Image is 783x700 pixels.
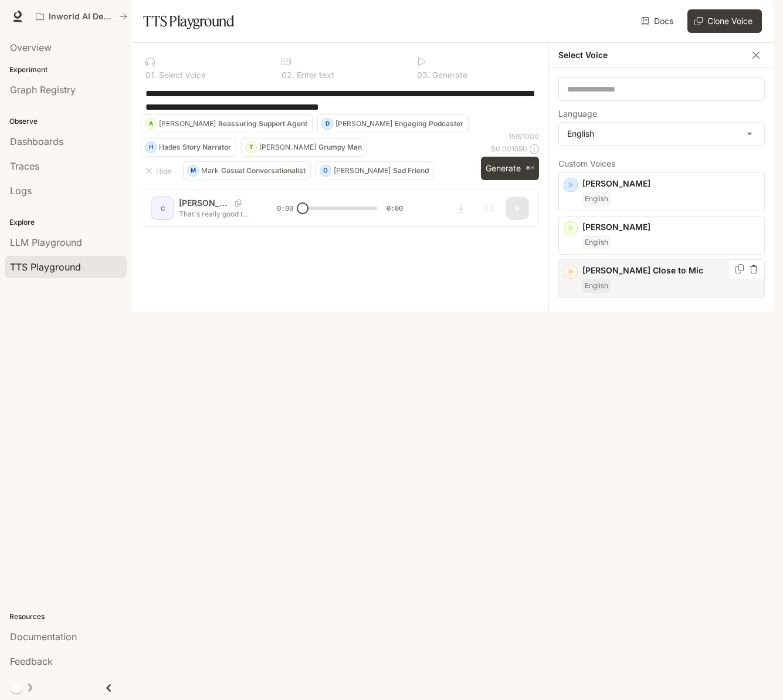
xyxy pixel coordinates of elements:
p: [PERSON_NAME] [335,120,392,127]
span: English [582,192,611,206]
p: Engaging Podcaster [395,120,463,127]
p: [PERSON_NAME] [334,167,391,174]
p: Select voice [157,71,206,79]
div: M [188,161,198,180]
div: H [145,138,156,157]
p: [PERSON_NAME] Close to Mic [582,265,760,276]
p: 0 1 . [145,71,157,79]
div: English [559,123,764,145]
div: D [322,114,333,133]
p: [PERSON_NAME] [582,221,760,233]
a: Docs [639,9,678,33]
button: O[PERSON_NAME]Sad Friend [316,161,434,180]
p: Enter text [294,71,334,79]
button: Generate⌘⏎ [481,157,539,181]
p: Story Narrator [182,144,231,151]
button: A[PERSON_NAME]Reassuring Support Agent [141,114,313,133]
button: All workspaces [30,5,133,28]
p: [PERSON_NAME] [582,178,760,190]
p: [PERSON_NAME] [159,120,216,127]
div: A [145,114,156,133]
p: 159 / 1000 [509,131,539,141]
button: HHadesStory Narrator [141,138,236,157]
button: D[PERSON_NAME]Engaging Podcaster [317,114,469,133]
button: T[PERSON_NAME]Grumpy Man [241,138,367,157]
p: Grumpy Man [318,144,362,151]
div: T [246,138,256,157]
p: Casual Conversationalist [221,167,306,174]
span: English [582,279,611,293]
button: MMarkCasual Conversationalist [183,161,311,180]
p: [PERSON_NAME] [259,144,316,151]
p: Hades [159,144,180,151]
p: 0 2 . [282,71,294,79]
p: 0 3 . [417,71,430,79]
div: O [320,161,331,180]
span: English [582,235,611,249]
button: Hide [141,161,178,180]
p: Custom Voices [558,160,765,168]
p: Generate [430,71,467,79]
p: Reassuring Support Agent [218,120,307,127]
p: Language [558,110,597,118]
button: Clone Voice [687,9,762,33]
p: Sad Friend [393,167,429,174]
h1: TTS Playground [143,9,234,33]
p: Mark [201,167,219,174]
button: Copy Voice ID [734,264,745,273]
p: Inworld AI Demos [49,12,114,22]
p: ⌘⏎ [526,165,534,172]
